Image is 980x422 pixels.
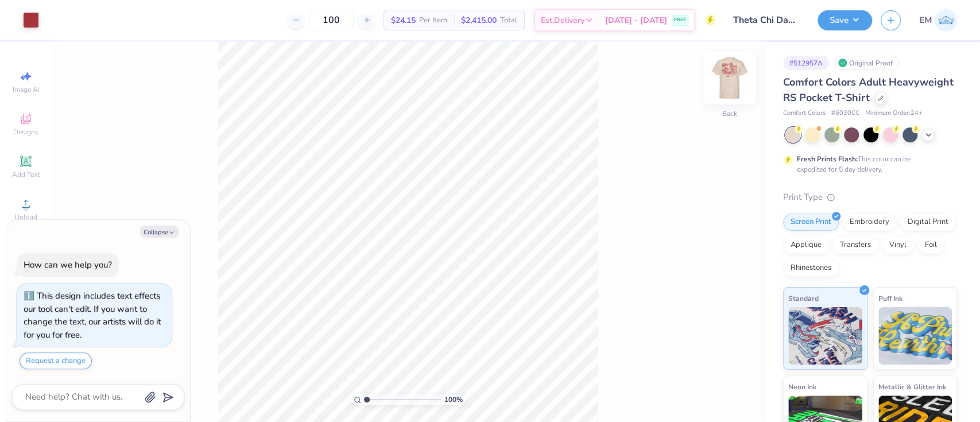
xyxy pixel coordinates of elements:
span: Total [500,14,517,26]
div: Screen Print [783,214,839,231]
span: # 6030CC [831,109,859,118]
span: Puff Ink [878,292,902,304]
span: Upload [14,212,37,222]
span: Est. Delivery [541,14,584,26]
div: Back [722,109,737,119]
button: Collapse [140,226,179,238]
span: Comfort Colors [783,109,826,118]
a: EM [919,9,957,32]
span: $2,415.00 [461,14,497,26]
div: Original Proof [835,56,899,70]
div: Rhinestones [783,260,839,277]
div: This color can be expedited for 5 day delivery. [797,154,938,175]
span: Image AI [13,85,40,94]
input: – – [309,10,354,30]
span: Standard [788,292,819,304]
div: Vinyl [882,237,914,254]
span: Per Item [419,14,447,26]
span: Neon Ink [788,381,816,393]
span: EM [919,14,932,27]
span: Metallic & Glitter Ink [878,381,946,393]
img: Standard [788,307,862,365]
img: Emily Mcclelland [935,9,957,32]
div: How can we help you? [24,259,112,270]
span: Add Text [12,170,40,179]
span: FREE [674,16,686,24]
div: Transfers [832,237,878,254]
img: Back [707,55,753,101]
div: Digital Print [900,214,956,231]
div: Foil [917,237,944,254]
button: Request a change [20,353,92,369]
span: Minimum Order: 24 + [865,109,923,118]
button: Save [818,10,872,30]
strong: Fresh Prints Flash: [797,154,858,164]
span: Designs [13,127,38,137]
span: 100 % [444,394,463,405]
input: Untitled Design [725,9,809,32]
div: This design includes text effects our tool can't edit. If you want to change the text, our artist... [24,290,161,340]
img: Puff Ink [878,307,952,365]
span: Comfort Colors Adult Heavyweight RS Pocket T-Shirt [783,75,954,104]
div: # 512957A [783,56,829,70]
div: Print Type [783,191,957,204]
div: Applique [783,237,829,254]
div: Embroidery [842,214,897,231]
span: $24.15 [391,14,416,26]
span: [DATE] - [DATE] [605,14,667,26]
